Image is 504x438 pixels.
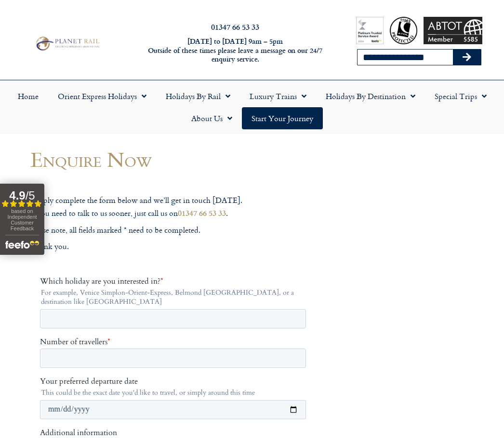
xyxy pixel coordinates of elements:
a: Luxury Trains [240,85,316,107]
h6: [DATE] to [DATE] 9am – 5pm Outside of these times please leave a message on our 24/7 enquiry serv... [137,37,333,64]
h1: Enquire Now [30,148,319,171]
nav: Menu [5,85,499,129]
p: Please note, all fields marked * need to be completed. [30,224,319,237]
a: Special Trips [425,85,496,107]
a: 01347 66 53 33 [178,207,226,218]
span: Your last name [135,215,184,225]
img: Planet Rail Train Holidays Logo [33,35,102,52]
span: By email [13,350,41,360]
input: By telephone [2,363,10,371]
a: About Us [182,107,242,129]
button: Search [453,50,481,65]
span: By telephone [13,363,55,374]
p: Thank you. [30,240,319,253]
a: Holidays by Destination [316,85,425,107]
a: Start your Journey [242,107,323,129]
a: Holidays by Rail [156,85,240,107]
p: Simply complete the form below and we’ll get in touch [DATE]. If you need to talk to us sooner, j... [30,194,319,219]
a: Home [8,85,48,107]
input: By email [2,350,10,357]
a: Orient Express Holidays [48,85,156,107]
a: 01347 66 53 33 [211,21,259,32]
